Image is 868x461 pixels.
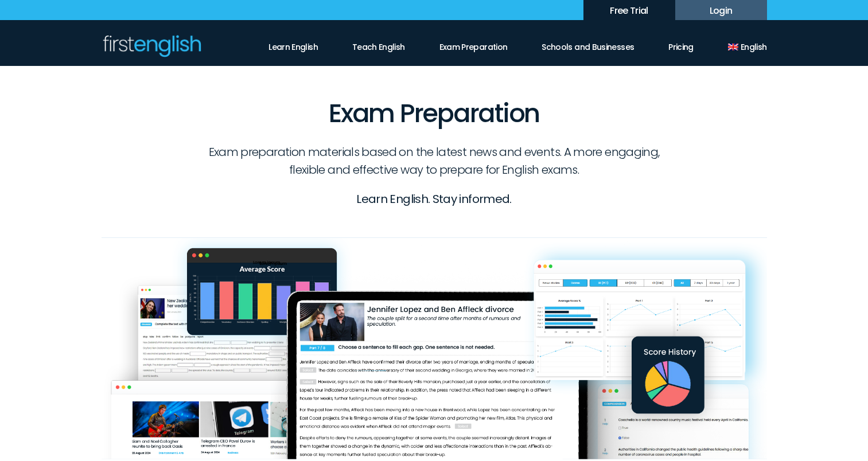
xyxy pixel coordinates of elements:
[728,34,767,53] a: English
[668,34,694,53] a: Pricing
[206,143,662,179] p: Exam preparation materials based on the latest news and events. A more engaging, flexible and eff...
[741,42,767,52] span: English
[352,34,405,53] a: Teach English
[268,34,318,53] a: Learn English
[102,237,767,460] img: Exams-wide-2.png
[542,34,634,53] a: Schools and Businesses
[356,191,511,207] strong: Learn English. Stay informed.
[102,66,767,132] h1: Exam Preparation
[439,34,508,53] a: Exam Preparation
